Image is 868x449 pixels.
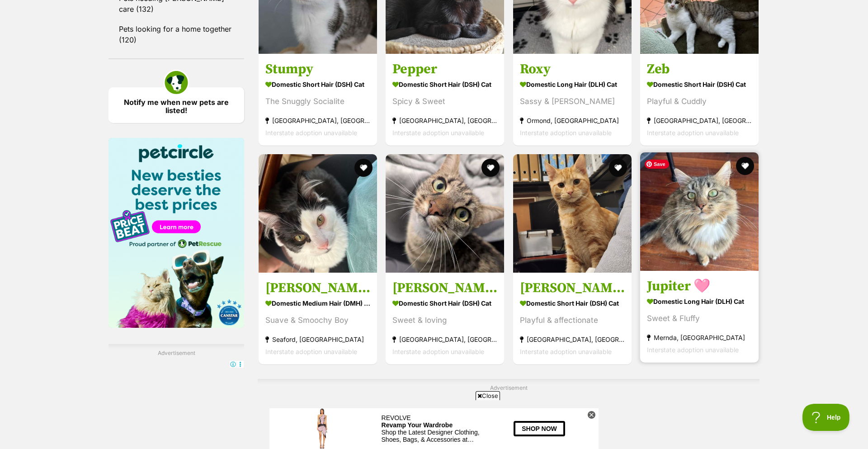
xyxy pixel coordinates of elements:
[392,78,497,91] strong: Domestic Short Hair (DSH) Cat
[386,154,504,273] img: Nadia - Domestic Short Hair (DSH) Cat
[520,61,625,78] h3: Roxy
[513,273,632,364] a: [PERSON_NAME] Domestic Short Hair (DSH) Cat Playful & affectionate [GEOGRAPHIC_DATA], [GEOGRAPHIC...
[520,333,625,345] strong: [GEOGRAPHIC_DATA], [GEOGRAPHIC_DATA]
[392,95,497,108] div: Spicy & Sweet
[112,6,217,13] div: REVOLVE
[647,295,752,308] strong: Domestic Long Hair (DLH) Cat
[265,61,370,78] h3: Stumpy
[520,78,625,91] strong: Domestic Long Hair (DLH) Cat
[265,129,357,137] span: Interstate adoption unavailable
[609,159,627,177] button: favourite
[520,297,625,310] strong: Domestic Short Hair (DSH) Cat
[112,13,217,20] div: Revamp Your Wardrobe
[520,348,612,355] span: Interstate adoption unavailable
[520,114,625,127] strong: Ormond, [GEOGRAPHIC_DATA]
[392,61,497,78] h3: Pepper
[108,87,244,123] a: Notify me when new pets are listed!
[265,114,370,127] strong: [GEOGRAPHIC_DATA], [GEOGRAPHIC_DATA]
[647,312,752,325] div: Sweet & Fluffy
[647,61,752,78] h3: Zeb
[265,78,370,91] strong: Domestic Short Hair (DSH) Cat
[386,54,504,146] a: Pepper Domestic Short Hair (DSH) Cat Spicy & Sweet [GEOGRAPHIC_DATA], [GEOGRAPHIC_DATA] Interstat...
[520,129,612,137] span: Interstate adoption unavailable
[802,404,850,431] iframe: Help Scout Beacon - Open
[112,20,217,35] div: Shop the Latest Designer Clothing, Shoes, Bags, & Accessories at REVOLVE
[259,273,377,364] a: [PERSON_NAME] Domestic Medium Hair (DMH) Cat Suave & Smoochy Boy Seaford, [GEOGRAPHIC_DATA] Inter...
[640,54,759,146] a: Zeb Domestic Short Hair (DSH) Cat Playful & Cuddly [GEOGRAPHIC_DATA], [GEOGRAPHIC_DATA] Interstat...
[108,138,244,328] img: Pet Circle promo banner
[736,157,754,175] button: favourite
[392,129,484,137] span: Interstate adoption unavailable
[520,95,625,108] div: Sassy & [PERSON_NAME]
[392,297,497,310] strong: Domestic Short Hair (DSH) Cat
[265,348,357,355] span: Interstate adoption unavailable
[647,278,752,295] h3: Jupiter 🩷
[520,279,625,297] h3: [PERSON_NAME]
[647,331,752,344] strong: Mernda, [GEOGRAPHIC_DATA]
[354,159,373,177] button: favourite
[392,333,497,345] strong: [GEOGRAPHIC_DATA], [GEOGRAPHIC_DATA]
[265,279,370,297] h3: [PERSON_NAME]
[386,273,504,364] a: [PERSON_NAME] Domestic Short Hair (DSH) Cat Sweet & loving [GEOGRAPHIC_DATA], [GEOGRAPHIC_DATA] I...
[482,159,500,177] button: favourite
[265,314,370,326] div: Suave & Smoochy Boy
[647,346,739,354] span: Interstate adoption unavailable
[265,333,370,345] strong: Seaford, [GEOGRAPHIC_DATA]
[640,271,759,363] a: Jupiter 🩷 Domestic Long Hair (DLH) Cat Sweet & Fluffy Mernda, [GEOGRAPHIC_DATA] Interstate adopti...
[265,297,370,310] strong: Domestic Medium Hair (DMH) Cat
[513,54,632,146] a: Roxy Domestic Long Hair (DLH) Cat Sassy & [PERSON_NAME] Ormond, [GEOGRAPHIC_DATA] Interstate adop...
[647,78,752,91] strong: Domestic Short Hair (DSH) Cat
[513,154,632,273] img: George Weasley - Domestic Short Hair (DSH) Cat
[640,152,759,271] img: Jupiter 🩷 - Domestic Long Hair (DLH) Cat
[392,279,497,297] h3: [PERSON_NAME]
[259,154,377,273] img: Tobin - Domestic Medium Hair (DMH) Cat
[647,95,752,108] div: Playful & Cuddly
[520,314,625,326] div: Playful & affectionate
[259,54,377,146] a: Stumpy Domestic Short Hair (DSH) Cat The Snuggly Socialite [GEOGRAPHIC_DATA], [GEOGRAPHIC_DATA] I...
[392,114,497,127] strong: [GEOGRAPHIC_DATA], [GEOGRAPHIC_DATA]
[269,404,599,444] iframe: Advertisement
[244,13,295,28] button: SHOP NOW
[108,19,244,49] a: Pets looking for a home together (120)
[392,314,497,326] div: Sweet & loving
[476,391,500,400] span: Close
[392,348,484,355] span: Interstate adoption unavailable
[645,160,669,169] span: Save
[647,114,752,127] strong: [GEOGRAPHIC_DATA], [GEOGRAPHIC_DATA]
[647,129,739,137] span: Interstate adoption unavailable
[265,95,370,108] div: The Snuggly Socialite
